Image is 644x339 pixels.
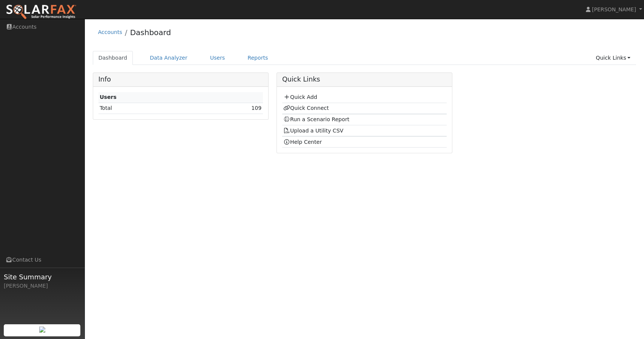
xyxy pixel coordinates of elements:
[283,105,329,111] a: Quick Connect
[251,105,261,111] a: 109
[4,272,81,282] span: Site Summary
[592,6,636,12] span: [PERSON_NAME]
[282,76,447,83] h5: Quick Links
[98,103,188,114] td: Total
[283,128,343,134] a: Upload a Utility CSV
[283,94,317,100] a: Quick Add
[39,327,45,333] img: retrieve
[130,28,171,37] a: Dashboard
[93,51,133,65] a: Dashboard
[4,282,81,290] div: [PERSON_NAME]
[283,116,349,122] a: Run a Scenario Report
[6,4,77,20] img: SolarFax
[242,51,274,65] a: Reports
[204,51,231,65] a: Users
[100,94,117,100] strong: Users
[590,51,636,65] a: Quick Links
[98,76,263,83] h5: Info
[283,139,322,145] a: Help Center
[144,51,193,65] a: Data Analyzer
[98,29,122,35] a: Accounts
